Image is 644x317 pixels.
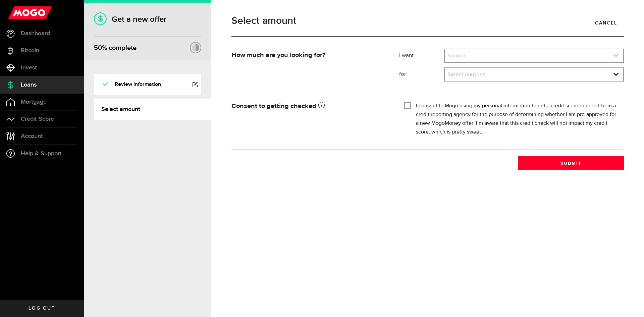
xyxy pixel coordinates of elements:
div: % complete [94,42,137,54]
span: Dashboard [21,31,50,37]
span: Log out [29,306,55,311]
span: Credit Score [21,116,54,122]
a: expand select [445,49,623,62]
span: Bitcoin [21,48,39,54]
span: Loans [21,82,37,88]
label: I want [399,52,444,60]
h1: Select amount [231,16,624,26]
span: Mortgage [21,99,47,105]
span: Help & Support [21,151,62,157]
input: I consent to Mogo using my personal information to get a credit score or report from a credit rep... [404,102,411,108]
a: Select amount [94,99,211,120]
span: Invest [21,65,37,71]
a: expand select [445,68,623,81]
label: for [399,70,444,78]
button: Open LiveChat chat widget [5,3,25,23]
label: I consent to Mogo using my personal information to get a credit score or report from a credit rep... [416,102,619,137]
span: 50 [94,44,102,52]
a: Review information [94,74,201,95]
a: Cancel [588,16,624,30]
h1: Get a new offer [94,14,201,24]
strong: How much are you looking for? [231,52,325,58]
strong: Consent to getting checked [231,103,325,109]
span: Account [21,133,43,139]
button: Submit [518,156,624,170]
